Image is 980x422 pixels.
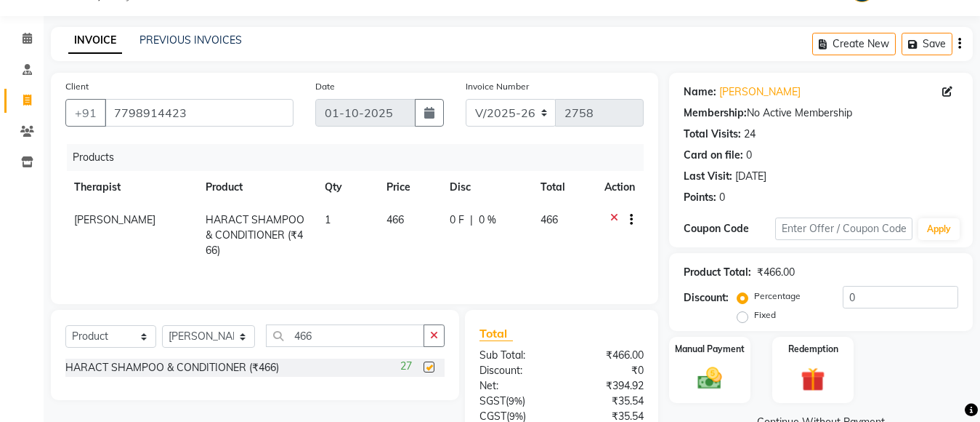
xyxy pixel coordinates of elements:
div: ₹394.92 [562,378,655,394]
span: 0 % [479,212,496,228]
span: 27 [400,359,412,374]
span: 9% [509,410,523,422]
label: Invoice Number [466,80,529,93]
div: No Active Membership [684,105,958,121]
div: Sub Total: [469,348,562,363]
button: Save [902,33,952,55]
span: Total [479,326,513,341]
a: [PERSON_NAME] [719,84,801,100]
th: Disc [441,171,532,204]
div: Total Visits: [684,127,741,142]
th: Total [532,171,596,204]
div: Membership: [684,105,747,121]
th: Price [378,171,441,204]
input: Search or Scan [266,325,424,347]
label: Date [315,80,335,93]
th: Product [197,171,316,204]
input: Search by Name/Mobile/Email/Code [105,99,293,127]
div: Discount: [469,363,562,378]
th: Action [596,171,644,204]
img: _cash.svg [690,365,729,392]
th: Therapist [65,171,197,204]
span: 0 F [450,212,464,228]
div: [DATE] [735,169,766,184]
button: Create New [812,33,896,55]
span: [PERSON_NAME] [74,213,155,226]
div: ₹466.00 [562,348,655,363]
div: ₹35.54 [562,394,655,409]
div: Net: [469,378,562,394]
span: SGST [479,394,506,407]
img: _gift.svg [793,365,833,394]
span: 466 [540,213,558,226]
div: ( ) [469,394,562,409]
button: Apply [918,218,960,240]
div: 0 [746,148,752,163]
div: Product Total: [684,265,751,280]
label: Manual Payment [675,343,745,356]
span: 9% [509,395,522,407]
div: Last Visit: [684,169,732,184]
span: HARACT SHAMPOO & CONDITIONER (₹466) [206,213,304,257]
input: Enter Offer / Coupon Code [775,218,912,240]
a: INVOICE [68,28,122,54]
div: Points: [684,190,716,205]
span: 466 [386,213,404,226]
th: Qty [316,171,378,204]
div: ₹0 [562,363,655,378]
div: Discount: [684,290,729,306]
div: 0 [719,190,725,205]
label: Percentage [754,290,801,303]
a: PREVIOUS INVOICES [139,33,242,47]
div: Name: [684,84,716,100]
div: Products [67,144,655,171]
span: | [470,212,473,228]
div: Card on file: [684,148,743,163]
div: Coupon Code [684,221,775,236]
label: Redemption [788,343,838,356]
div: 24 [744,127,756,142]
label: Client [65,80,89,93]
button: +91 [65,99,106,127]
div: HARACT SHAMPOO & CONDITIONER (₹466) [65,360,279,375]
div: ₹466.00 [757,265,795,280]
span: 1 [325,213,331,226]
label: Fixed [754,308,776,322]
